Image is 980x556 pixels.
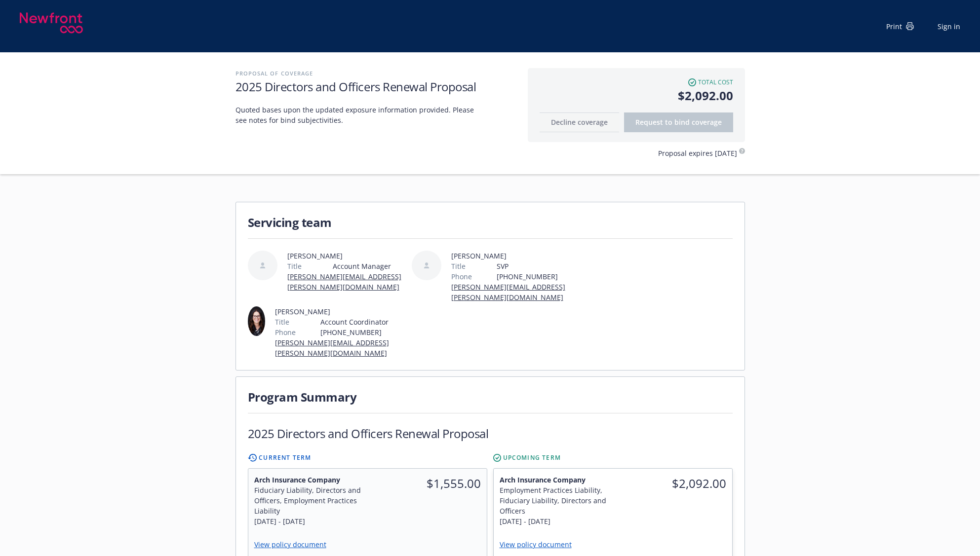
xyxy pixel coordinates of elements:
span: Arch Insurance Company [500,475,607,485]
span: SVP [497,261,572,271]
span: [PERSON_NAME] [287,251,408,261]
a: Sign in [938,21,960,32]
span: Upcoming Term [503,453,561,462]
a: View policy document [254,540,334,549]
h2: Proposal of coverage [235,68,518,78]
span: Title [275,317,289,327]
span: [PHONE_NUMBER] [497,271,572,282]
h1: 2025 Directors and Officers Renewal Proposal [235,78,518,95]
span: Phone [275,327,296,337]
div: Print [886,21,914,32]
div: Employment Practices Liability, Fiduciary Liability, Directors and Officers [500,485,607,516]
span: Total cost [698,78,733,87]
a: [PERSON_NAME][EMAIL_ADDRESS][PERSON_NAME][DOMAIN_NAME] [287,272,401,292]
span: Current Term [259,453,311,462]
span: Title [287,261,302,271]
a: [PERSON_NAME][EMAIL_ADDRESS][PERSON_NAME][DOMAIN_NAME] [451,282,565,302]
a: View policy document [500,540,580,549]
div: Fiduciary Liability, Directors and Officers, Employment Practices Liability [254,485,362,516]
h1: 2025 Directors and Officers Renewal Proposal [248,425,489,442]
div: [DATE] - [DATE] [254,516,362,526]
span: Account Manager [333,261,408,271]
span: Request to bind [635,117,722,127]
span: Title [451,261,466,271]
div: [DATE] - [DATE] [500,516,607,526]
span: Quoted bases upon the updated exposure information provided. Please see notes for bind subjectivi... [235,105,482,125]
span: Decline coverage [551,117,608,127]
button: Request to bindcoverage [624,112,733,132]
span: Account Coordinator [320,317,408,327]
span: [PHONE_NUMBER] [320,327,408,337]
span: Arch Insurance Company [254,475,362,485]
img: employee photo [248,306,265,336]
a: [PERSON_NAME][EMAIL_ADDRESS][PERSON_NAME][DOMAIN_NAME] [275,338,389,358]
span: [PERSON_NAME] [275,306,408,317]
span: coverage [692,117,722,127]
span: [PERSON_NAME] [451,251,572,261]
h1: Servicing team [248,214,733,230]
span: $2,092.00 [540,87,733,105]
button: Decline coverage [540,112,619,132]
span: Proposal expires [DATE] [658,148,737,158]
h1: Program Summary [248,389,733,405]
span: $1,555.00 [373,475,481,492]
span: $2,092.00 [619,475,726,492]
span: Phone [451,271,472,282]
